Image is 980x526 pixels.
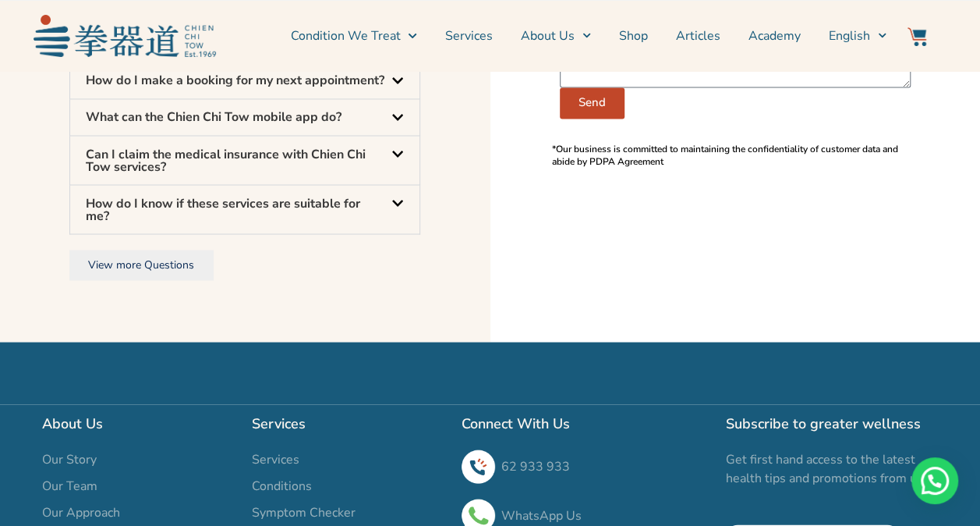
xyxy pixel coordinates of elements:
img: Website Icon-03 [907,27,926,46]
a: About Us [521,16,591,55]
span: Our Approach [42,503,120,521]
a: Shop [619,16,648,55]
div: Can I claim the medical insurance with Chien Chi Tow services? [70,136,419,184]
span: Conditions [252,476,312,495]
a: Our Team [42,476,236,495]
h2: About Us [42,412,236,434]
h2: Services [252,412,446,434]
p: Get first hand access to the latest health tips and promotions from us [726,450,939,487]
span: Our Story [42,450,97,468]
a: Condition We Treat [290,16,416,55]
span: View more Questions [88,257,194,272]
a: How do I make a booking for my next appointment? [86,72,384,89]
a: Services [252,450,446,468]
span: Services [252,450,299,468]
a: Can I claim the medical insurance with Chien Chi Tow services? [86,145,366,175]
div: How do I know if these services are suitable for me? [70,185,419,233]
a: What can the Chien Chi Tow mobile app do? [86,108,341,126]
h2: Subscribe to greater wellness [726,412,939,434]
span: Our Team [42,476,97,495]
span: Send [578,97,606,108]
div: What can the Chien Chi Tow mobile app do? [70,99,419,135]
h2: Connect With Us [462,412,710,434]
a: Conditions [252,476,446,495]
a: How do I know if these services are suitable for me? [86,194,360,224]
a: Our Approach [42,503,236,521]
a: 62 933 933 [501,457,570,474]
a: View more Questions [69,250,213,279]
a: Our Story [42,450,236,468]
a: WhatsApp Us [501,506,582,524]
p: *Our business is committed to maintaining the confidentiality of customer data and abide by PDPA ... [552,142,918,167]
nav: Menu [224,16,886,55]
span: English [829,27,870,45]
span: Symptom Checker [252,503,356,521]
a: Symptom Checker [252,503,446,521]
button: Send [560,87,624,119]
a: Services [445,16,493,55]
div: How do I make a booking for my next appointment? [70,62,419,98]
a: Academy [748,16,801,55]
a: English [829,16,886,55]
a: Articles [676,16,720,55]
